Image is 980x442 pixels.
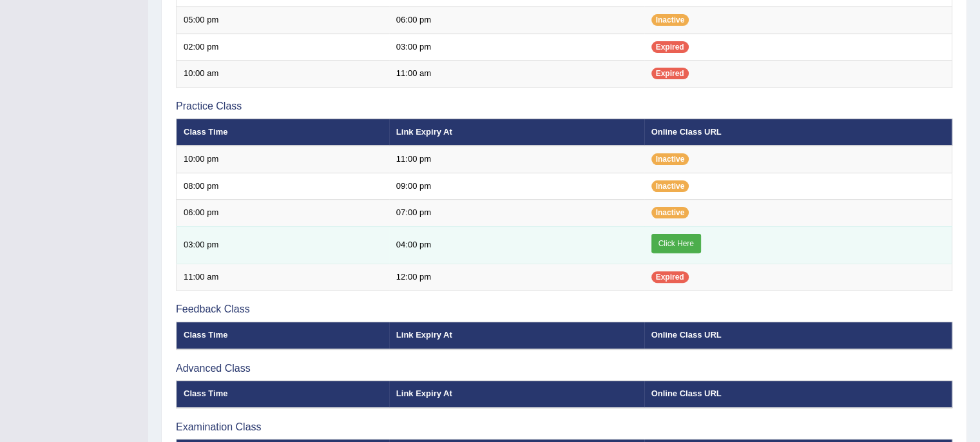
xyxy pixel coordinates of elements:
td: 03:00 pm [177,226,389,264]
th: Class Time [177,119,389,146]
td: 11:00 am [177,264,389,291]
td: 11:00 pm [389,146,644,173]
h3: Feedback Class [176,303,952,315]
td: 05:00 pm [177,7,389,34]
td: 07:00 pm [389,200,644,227]
th: Online Class URL [644,322,952,349]
span: Expired [651,68,689,79]
td: 09:00 pm [389,173,644,200]
td: 02:00 pm [177,34,389,61]
th: Link Expiry At [389,322,644,349]
a: Click Here [651,234,701,253]
td: 04:00 pm [389,226,644,264]
th: Class Time [177,322,389,349]
td: 06:00 pm [177,200,389,227]
span: Inactive [651,180,689,192]
td: 10:00 pm [177,146,389,173]
h3: Examination Class [176,421,952,433]
td: 10:00 am [177,61,389,88]
h3: Practice Class [176,101,952,112]
td: 03:00 pm [389,34,644,61]
td: 08:00 pm [177,173,389,200]
td: 12:00 pm [389,264,644,291]
span: Inactive [651,207,689,218]
span: Expired [651,271,689,283]
td: 11:00 am [389,61,644,88]
th: Link Expiry At [389,381,644,408]
th: Class Time [177,381,389,408]
span: Expired [651,41,689,53]
span: Inactive [651,14,689,26]
h3: Advanced Class [176,363,952,374]
th: Online Class URL [644,119,952,146]
th: Link Expiry At [389,119,644,146]
td: 06:00 pm [389,7,644,34]
th: Online Class URL [644,381,952,408]
span: Inactive [651,153,689,165]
